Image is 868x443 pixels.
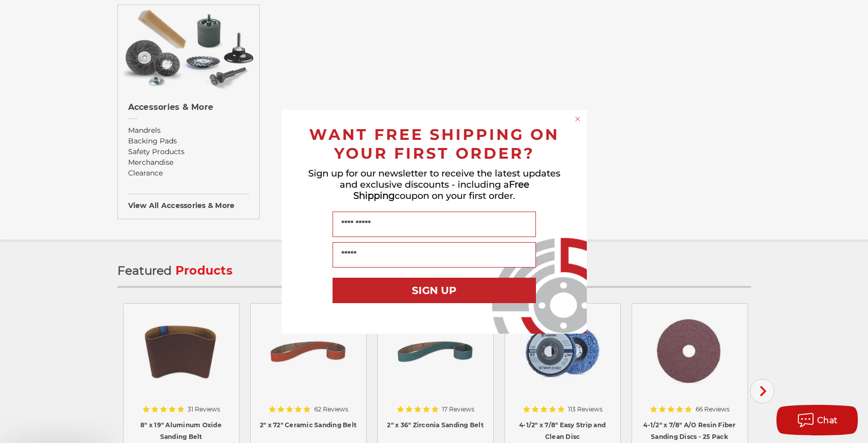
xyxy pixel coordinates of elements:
span: WANT FREE SHIPPING ON YOUR FIRST ORDER? [309,125,559,163]
span: Sign up for our newsletter to receive the latest updates and exclusive discounts - including a co... [308,168,560,201]
button: Close dialog [573,114,583,124]
button: Chat [776,405,858,435]
span: Free Shipping [353,179,529,201]
button: SIGN UP [333,278,536,303]
span: Chat [817,416,838,425]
